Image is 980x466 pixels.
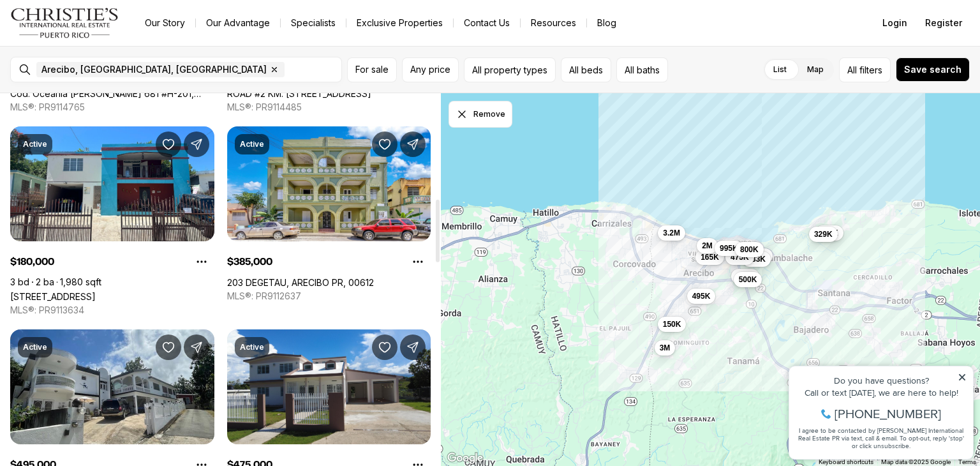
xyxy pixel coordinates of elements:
span: 500K [738,274,757,285]
a: 203 DEGETAU, ARECIBO PR, 00612 [227,277,374,288]
button: Save Property: 203 DEGETAU [372,132,397,157]
span: 2M [702,241,713,251]
button: Property options [189,249,214,274]
button: 995K [715,240,743,255]
button: 133K [742,252,771,267]
a: Our Advantage [196,14,280,32]
a: Cod. Oceania CARR 681 #H-201, ARECIBO PR, 00612 [10,88,214,99]
a: Blog [587,14,627,32]
span: 495K [692,290,710,301]
button: 475K [725,249,754,264]
button: Dismiss drawing [449,101,512,128]
button: 495K [687,288,715,303]
button: Save Property: 26 CALLE 26 [156,132,181,157]
span: Arecibo, [GEOGRAPHIC_DATA], [GEOGRAPHIC_DATA] [41,64,267,75]
button: All property types [464,57,556,82]
button: Share Property [184,132,209,157]
span: 165K [701,252,719,262]
span: 180K [736,271,754,281]
a: Exclusive Properties [346,14,453,32]
button: 180K [731,268,759,283]
button: 240K [815,225,843,241]
img: logo [10,8,119,38]
span: All [847,63,857,77]
button: 800K [735,242,764,257]
button: Share Property [400,132,426,157]
span: 240K [820,228,838,238]
span: 385K [749,251,768,261]
span: Login [882,18,907,28]
span: filters [859,63,882,77]
span: 150K [662,319,681,329]
button: 329K [809,227,838,242]
a: ROAD #2 KM. 78.6 CARRETERA #2, ARECIBO PR, 00612 [227,88,371,99]
button: Save search [896,57,970,82]
button: 500K [733,272,762,287]
button: For sale [347,57,397,82]
span: 995K [720,243,738,253]
button: 385K [744,248,773,264]
button: Any price [402,57,459,82]
button: 150K [657,317,686,332]
button: Share Property [184,334,209,360]
span: Register [925,18,962,28]
span: I agree to be contacted by [PERSON_NAME] International Real Estate PR via text, call & email. To ... [16,79,182,103]
a: 26 CALLE 26, ARECIBO PR, 00612 [10,291,96,302]
button: Share Property [400,334,426,360]
button: 3.2M [658,225,685,240]
p: Active [240,342,264,352]
a: Resources [521,14,586,32]
p: Active [23,342,47,352]
span: 3.2M [663,227,680,237]
span: For sale [355,64,389,75]
span: Save search [904,64,961,75]
p: Active [23,139,47,149]
span: 133K [747,254,766,264]
button: 2M [697,238,718,253]
button: Register [917,10,970,36]
label: Map [797,58,834,81]
button: Property options [405,249,431,274]
button: Contact Us [454,14,520,32]
span: [PHONE_NUMBER] [52,60,159,73]
a: Our Story [135,14,195,32]
button: Save Property: 0 CARR 493 KM 1.8 INT [372,334,397,360]
button: Save Property: PR-129 W STATE ROAD PR-129 KM 3.2 [156,334,181,360]
span: 800K [740,244,759,255]
button: All beds [561,57,611,82]
button: All baths [616,57,668,82]
p: Active [240,139,264,149]
span: 475K [731,252,749,262]
button: Login [875,10,915,36]
label: List [763,58,797,81]
button: 165K [695,250,724,265]
button: Allfilters [839,57,891,82]
span: Any price [410,64,450,75]
a: Specialists [281,14,346,32]
span: 3M [659,342,670,352]
span: 329K [814,229,833,239]
div: Do you have questions? [13,29,184,38]
button: 3M [654,340,675,355]
div: Call or text [DATE], we are here to help! [13,41,184,50]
